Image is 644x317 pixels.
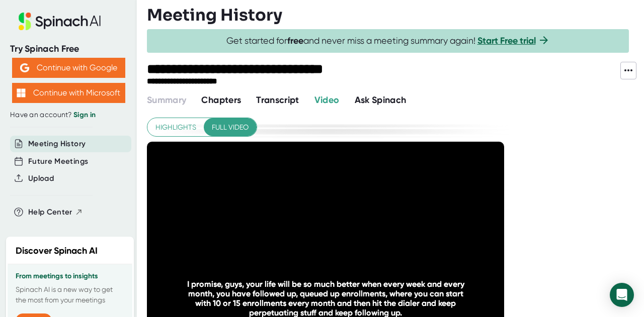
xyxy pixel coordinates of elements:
b: free [287,35,303,46]
button: Continue with Microsoft [12,83,125,103]
span: Video [314,94,340,105]
span: Transcript [256,94,299,105]
span: Chapters [201,94,241,105]
span: Ask Spinach [355,94,407,105]
span: Highlights [155,121,196,134]
span: Full video [212,121,249,134]
span: Get started for and never miss a meeting summary again! [226,35,550,47]
span: Summary [147,94,186,105]
img: Aehbyd4JwY73AAAAAElFTkSuQmCC [20,63,29,72]
a: Start Free trial [477,35,536,46]
button: Continue with Google [12,58,125,78]
button: Video [314,93,340,107]
a: Sign in [73,111,96,119]
div: Try Spinach Free [10,43,127,55]
button: Meeting History [28,138,86,150]
button: Highlights [147,118,204,137]
button: Chapters [201,93,241,107]
h3: From meetings to insights [16,272,124,280]
button: Future Meetings [28,156,88,167]
h2: Discover Spinach AI [16,244,98,258]
button: Summary [147,93,186,107]
button: Help Center [28,206,83,218]
button: Transcript [256,93,299,107]
p: Spinach AI is a new way to get the most from your meetings [16,284,124,305]
div: Have an account? [10,111,127,120]
h3: Meeting History [147,6,282,25]
button: Upload [28,173,54,184]
button: Full video [204,118,257,137]
button: Ask Spinach [355,93,407,107]
span: Help Center [28,206,72,218]
div: Open Intercom Messenger [610,283,634,307]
